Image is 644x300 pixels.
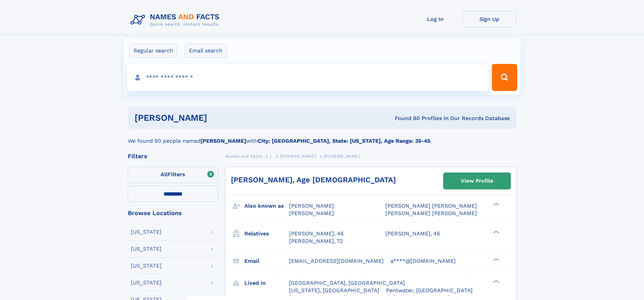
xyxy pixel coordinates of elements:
[289,258,384,264] span: [EMAIL_ADDRESS][DOMAIN_NAME]
[244,228,289,239] h3: Relatives
[127,64,489,91] input: search input
[128,153,218,159] div: Filters
[492,64,517,91] button: Search Button
[444,173,510,189] a: View Profile
[128,129,517,145] div: We found 80 people named with .
[185,44,227,58] label: Email search
[289,203,334,209] span: [PERSON_NAME]
[135,114,301,122] h1: [PERSON_NAME]
[408,11,462,27] a: Log In
[128,11,225,29] img: Logo Names and Facts
[244,200,289,212] h3: Also known as
[131,246,162,252] div: [US_STATE]
[301,115,510,122] div: Found 80 Profiles In Our Records Database
[289,287,379,294] span: [US_STATE], [GEOGRAPHIC_DATA]
[280,152,316,160] a: [PERSON_NAME]
[244,277,289,289] h3: Lived in
[244,255,289,267] h3: Email
[161,171,168,178] span: All
[258,138,430,144] b: City: [GEOGRAPHIC_DATA], State: [US_STATE], Age Range: 35-45
[129,44,177,58] label: Regular search
[324,154,360,159] span: [PERSON_NAME]
[289,230,344,237] a: [PERSON_NAME], 46
[492,279,500,283] div: ❯
[385,203,477,209] span: [PERSON_NAME] [PERSON_NAME]
[289,280,405,286] span: [GEOGRAPHIC_DATA], [GEOGRAPHIC_DATA]
[131,229,162,235] div: [US_STATE]
[385,210,477,216] span: [PERSON_NAME] [PERSON_NAME]
[128,210,218,216] div: Browse Locations
[225,152,262,160] a: Names and Facts
[385,230,440,237] a: [PERSON_NAME], 46
[462,11,517,27] a: Sign Up
[492,257,500,261] div: ❯
[492,230,500,234] div: ❯
[231,176,396,184] a: [PERSON_NAME], Age [DEMOGRAPHIC_DATA]
[270,154,272,159] span: L
[131,263,162,269] div: [US_STATE]
[128,167,218,183] label: Filters
[289,237,343,245] a: [PERSON_NAME], 72
[492,202,500,207] div: ❯
[386,287,473,294] span: Pentwater, [GEOGRAPHIC_DATA]
[200,138,246,144] b: [PERSON_NAME]
[280,154,316,159] span: [PERSON_NAME]
[289,210,334,216] span: [PERSON_NAME]
[270,152,272,160] a: L
[461,173,493,189] div: View Profile
[131,280,162,285] div: [US_STATE]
